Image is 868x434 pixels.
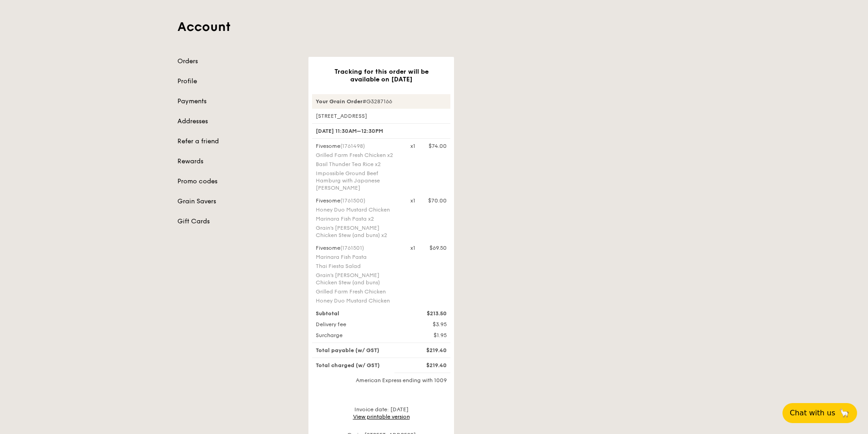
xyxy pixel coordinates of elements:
[316,244,399,252] div: Fivesome
[428,197,447,204] div: $70.00
[316,206,399,213] div: Honey Duo Mustard Chicken
[316,347,379,353] span: Total payable (w/ GST)
[429,142,447,150] div: $74.00
[316,161,399,168] div: Basil Thunder Tea Rice x2
[405,362,452,369] div: $219.40
[177,117,298,126] a: Addresses
[316,170,399,192] div: Impossible Ground Beef Hamburg with Japanese [PERSON_NAME]
[405,332,452,339] div: $1.95
[316,215,399,222] div: Marinara Fish Pasta x2
[177,57,298,66] a: Orders
[310,310,405,317] div: Subtotal
[310,332,405,339] div: Surcharge
[316,288,399,295] div: Grilled Farm Fresh Chicken
[405,347,452,354] div: $219.40
[177,217,298,226] a: Gift Cards
[410,197,415,204] div: x1
[323,68,439,83] h3: Tracking for this order will be available on [DATE]
[177,177,298,186] a: Promo codes
[177,19,691,35] h1: Account
[310,362,405,369] div: Total charged (w/ GST)
[316,272,399,286] div: Grain's [PERSON_NAME] Chicken Stew (and buns)
[353,414,410,420] a: View printable version
[839,408,850,419] span: 🦙
[177,77,298,86] a: Profile
[177,97,298,106] a: Payments
[405,310,452,317] div: $213.50
[790,408,835,419] span: Chat with us
[410,244,415,252] div: x1
[316,151,399,159] div: Grilled Farm Fresh Chicken x2
[316,262,399,270] div: Thai Fiesta Salad
[316,253,399,261] div: Marinara Fish Pasta
[410,142,415,150] div: x1
[177,197,298,206] a: Grain Savers
[340,197,365,204] span: (1761500)
[316,297,399,304] div: Honey Duo Mustard Chicken
[312,406,450,420] div: Invoice date: [DATE]
[782,403,857,423] button: Chat with us🦙
[177,137,298,146] a: Refer a friend
[316,98,363,105] strong: Your Grain Order
[312,112,450,120] div: [STREET_ADDRESS]
[340,245,364,251] span: (1761501)
[316,197,399,204] div: Fivesome
[405,321,452,328] div: $3.95
[340,143,365,149] span: (1761498)
[177,157,298,166] a: Rewards
[310,321,405,328] div: Delivery fee
[312,123,450,139] div: [DATE] 11:30AM–12:30PM
[316,224,399,239] div: Grain's [PERSON_NAME] Chicken Stew (and buns) x2
[312,94,450,109] div: #G3287166
[429,244,447,252] div: $69.50
[312,377,450,384] div: American Express ending with 1009
[316,142,399,150] div: Fivesome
